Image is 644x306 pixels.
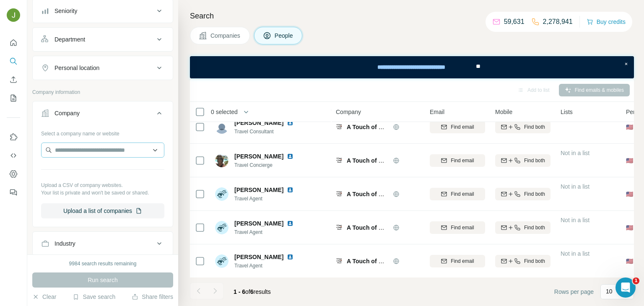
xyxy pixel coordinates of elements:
button: Enrich CSV [7,72,20,87]
button: Dashboard [7,166,20,182]
button: Find both [495,154,551,167]
button: Share filters [132,293,173,301]
button: Upload a list of companies [41,203,164,218]
span: A Touch of Magic Travel [347,224,413,231]
img: Avatar [7,8,20,22]
span: Find both [524,224,545,231]
button: Find email [430,121,485,133]
span: Rows per page [554,288,594,296]
button: Find both [495,121,551,133]
span: Find both [524,190,545,198]
span: Find email [451,123,474,131]
span: Email [430,108,444,116]
button: Find email [430,221,485,234]
button: Find email [430,255,485,267]
span: Find both [524,157,545,164]
span: A Touch of Magic Travel [347,124,413,130]
span: 1 - 6 [234,288,245,295]
img: LinkedIn logo [287,119,293,126]
img: Avatar [215,187,229,201]
button: Seniority [33,1,173,21]
button: Department [33,29,173,49]
button: Find both [495,255,551,267]
span: Travel Agent [234,262,297,270]
span: of [245,288,250,295]
button: Save search [73,293,115,301]
span: 🇺🇸 [626,223,633,232]
img: LinkedIn logo [287,220,293,227]
span: [PERSON_NAME] [234,152,283,161]
span: Find email [451,224,474,231]
span: People [275,31,294,40]
button: Use Surfe API [7,148,20,163]
p: Your list is private and won't be saved or shared. [41,189,164,197]
span: Lists [561,108,573,116]
img: LinkedIn logo [287,254,293,260]
iframe: Intercom live chat [615,277,636,298]
span: Find email [451,190,474,198]
span: Mobile [495,108,512,116]
div: Industry [55,239,75,248]
img: Avatar [215,221,229,234]
img: Logo of A Touch of Magic Travel [336,257,343,265]
button: Quick start [7,35,20,50]
span: [PERSON_NAME] [234,186,283,194]
span: Travel Consultant [234,128,297,135]
span: 🇺🇸 [626,257,633,265]
div: Personal location [55,64,99,72]
span: Not in a list [561,250,589,257]
span: 0 selected [211,108,238,116]
img: Avatar [215,254,229,268]
div: Department [55,35,85,44]
img: Logo of A Touch of Magic Travel [336,223,343,231]
span: 1 [633,277,639,284]
button: Use Surfe on LinkedIn [7,130,20,145]
p: 2,278,941 [543,17,573,27]
span: Find email [451,257,474,265]
button: My lists [7,91,20,106]
span: A Touch of Magic Travel [347,258,413,265]
span: A Touch of Magic Travel [347,191,413,197]
iframe: Banner [190,56,634,78]
span: Companies [210,31,241,40]
div: 9984 search results remaining [69,260,137,267]
button: Clear [32,293,56,301]
img: LinkedIn logo [287,187,293,193]
span: Find both [524,257,545,265]
div: Seniority [55,7,77,15]
img: Avatar [215,120,229,134]
span: 🇺🇸 [626,156,633,165]
button: Find both [495,221,551,234]
span: 🇺🇸 [626,123,633,131]
span: Not in a list [561,150,589,156]
span: 🇺🇸 [626,190,633,198]
button: Buy credits [587,16,626,28]
span: [PERSON_NAME] [234,119,283,127]
p: Upload a CSV of company websites. [41,182,164,189]
button: Industry [33,233,173,254]
span: Travel Agent [234,228,297,236]
button: Search [7,54,20,69]
img: Avatar [215,154,229,167]
h4: Search [190,10,634,22]
span: Not in a list [561,217,589,223]
span: 6 [250,288,254,295]
span: [PERSON_NAME] [234,253,283,261]
span: Travel Agent [234,195,297,202]
button: Company [33,103,173,127]
span: [PERSON_NAME] [234,219,283,228]
button: Feedback [7,185,20,200]
span: Find both [524,123,545,131]
div: Company [55,109,80,117]
button: Find email [430,154,485,167]
span: Find email [451,157,474,164]
div: Select a company name or website [41,127,164,137]
button: Personal location [33,58,173,78]
img: Logo of A Touch of Magic Travel [336,190,343,197]
button: Find both [495,188,551,200]
img: Logo of A Touch of Magic Travel [336,123,343,130]
p: 10 [606,287,613,296]
span: Travel Concierge [234,161,297,169]
p: 59,631 [504,17,525,27]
